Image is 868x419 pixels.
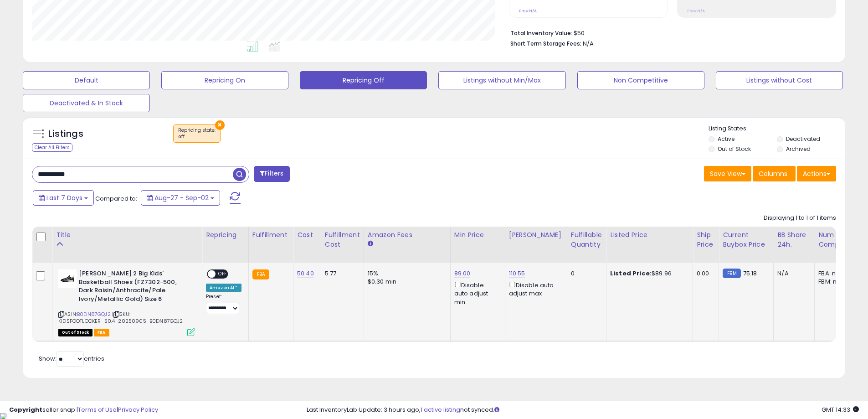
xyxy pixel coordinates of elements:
div: Ship Price [697,230,715,249]
b: Listed Price: [610,269,652,278]
small: FBM [723,269,740,278]
a: 50.40 [297,269,314,278]
a: 1 active listing [421,405,460,414]
button: Filters [254,166,289,182]
div: FBM: n/a [818,278,848,286]
small: FBA [252,269,269,279]
span: Repricing state : [178,127,216,140]
button: Last 7 Days [33,190,94,206]
small: Prev: N/A [687,8,705,14]
div: Fulfillable Quantity [571,230,602,249]
div: 5.77 [325,269,357,278]
div: Clear All Filters [32,143,72,152]
small: Amazon Fees. [368,240,373,248]
label: Out of Stock [718,145,751,153]
b: Total Inventory Value: [510,29,572,37]
button: Listings without Min/Max [438,71,565,89]
div: Listed Price [610,230,689,240]
div: 0.00 [697,269,712,278]
a: 89.00 [454,269,471,278]
div: Fulfillment Cost [325,230,360,249]
div: Fulfillment [252,230,289,240]
a: Terms of Use [78,405,117,414]
button: Listings without Cost [716,71,843,89]
div: seller snap | | [9,406,158,414]
div: off [178,134,216,140]
div: Preset: [206,294,241,314]
li: $50 [510,27,829,38]
div: 15% [368,269,443,278]
div: FBA: n/a [818,269,848,278]
b: Short Term Storage Fees: [510,40,581,47]
div: BB Share 24h. [777,230,811,249]
strong: Copyright [9,405,42,414]
div: Cost [297,230,317,240]
div: Last InventoryLab Update: 3 hours ago, not synced. [307,406,859,414]
span: Show: entries [39,354,104,363]
button: Repricing On [161,71,288,89]
span: 75.18 [743,269,757,278]
div: Displaying 1 to 1 of 1 items [764,214,836,222]
div: Amazon AI * [206,284,241,292]
span: FBA [94,329,109,336]
small: Prev: N/A [519,8,537,14]
span: Aug-27 - Sep-02 [154,193,209,202]
h5: Listings [48,128,83,140]
button: Repricing Off [300,71,427,89]
a: B0DN87GQJ2 [77,310,111,318]
span: Compared to: [95,194,137,203]
div: Num of Comp. [818,230,852,249]
label: Archived [786,145,811,153]
button: Deactivated & In Stock [23,94,150,112]
div: Disable auto adjust max [509,280,560,298]
button: Default [23,71,150,89]
div: Amazon Fees [368,230,447,240]
div: Current Buybox Price [723,230,770,249]
button: Columns [753,166,796,181]
b: [PERSON_NAME] 2 Big Kids' Basketball Shoes (FZ7302-500, Dark Raisin/Anthracite/Pale Ivory/Metalli... [79,269,190,305]
img: 31SYQmOzCdL._SL40_.jpg [58,269,77,288]
span: Columns [759,169,787,178]
label: Deactivated [786,135,820,143]
div: Repricing [206,230,245,240]
button: × [215,120,225,130]
button: Aug-27 - Sep-02 [141,190,220,206]
span: OFF [216,270,230,278]
div: 0 [571,269,599,278]
button: Save View [704,166,751,181]
button: Non Competitive [577,71,704,89]
p: Listing States: [709,124,845,133]
span: Last 7 Days [46,193,82,202]
label: Active [718,135,734,143]
div: $0.30 min [368,278,443,286]
div: N/A [777,269,807,278]
span: 2025-09-10 14:33 GMT [822,405,859,414]
div: [PERSON_NAME] [509,230,563,240]
div: ASIN: [58,269,195,335]
button: Actions [797,166,836,181]
div: $89.96 [610,269,686,278]
div: Title [56,230,198,240]
a: 110.55 [509,269,525,278]
a: Privacy Policy [118,405,158,414]
div: Min Price [454,230,501,240]
span: All listings that are currently out of stock and unavailable for purchase on Amazon [58,329,92,336]
div: Disable auto adjust min [454,280,498,306]
span: N/A [583,39,594,48]
span: | SKU: KIDSFOOTLOCKER_50.4_20250905_B0DN87GQJ2_ [58,310,186,324]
